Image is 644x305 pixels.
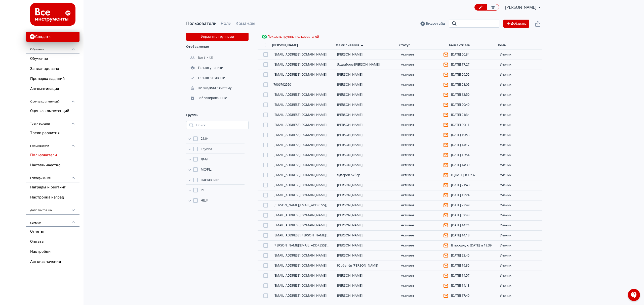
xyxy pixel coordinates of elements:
[444,143,448,147] svg: Пользователь не подтвердил адрес эл. почты и поэтому не получает системные уведомления
[273,223,327,227] a: [EMAIL_ADDRESS][DOMAIN_NAME]
[399,43,410,47] div: Статус
[401,253,446,258] div: Активен
[26,150,79,160] a: Пользователи
[273,243,352,247] a: [PERSON_NAME][EMAIL_ADDRESS][DOMAIN_NAME]
[503,20,529,28] button: Добавить
[273,92,327,97] a: [EMAIL_ADDRESS][DOMAIN_NAME]
[500,253,540,258] div: ученик
[201,167,212,172] span: МС/РЦ
[186,56,204,60] div: Все
[273,233,352,237] a: [EMAIL_ADDRESS][PERSON_NAME][DOMAIN_NAME]
[273,183,327,187] a: [EMAIL_ADDRESS][DOMAIN_NAME]
[26,257,79,267] a: Автоназначения
[451,203,496,207] div: [DATE] 22:49
[500,103,540,107] div: ученик
[26,84,79,94] a: Автоматизация
[500,193,540,197] div: ученик
[500,153,540,157] div: ученик
[401,213,446,218] div: Активен
[500,173,540,177] div: ученик
[401,163,446,167] div: Активен
[186,76,226,80] div: Только активные
[500,163,540,167] div: ученик
[337,253,363,258] a: [PERSON_NAME]
[337,283,363,288] a: [PERSON_NAME]
[401,173,446,177] div: Активен
[401,62,446,67] div: Активен
[186,66,224,70] div: Только ученики
[449,43,470,47] div: Был активен
[186,21,217,26] a: Пользователи
[535,21,541,27] svg: Экспорт пользователей файлом
[444,133,448,137] svg: Пользователь не подтвердил адрес эл. почты и поэтому не получает системные уведомления
[451,233,496,237] div: [DATE] 14:18
[505,4,537,10] span: Илья Трухачев
[401,82,446,87] div: Активен
[26,106,79,116] a: Оценка компетенций
[186,109,249,121] div: Группы
[272,43,298,47] div: [PERSON_NAME]
[201,146,212,151] span: Группа
[444,243,448,248] svg: Пользователь не подтвердил адрес эл. почты и поэтому не получает системные уведомления
[444,193,448,197] svg: Пользователь не подтвердил адрес эл. почты и поэтому не получает системные уведомления
[451,83,496,87] div: [DATE] 08:05
[26,247,79,257] a: Настройки
[26,170,79,182] div: Геймификация
[451,113,496,117] div: [DATE] 21:34
[444,183,448,187] svg: Пользователь не подтвердил адрес эл. почты и поэтому не получает системные уведомления
[451,173,496,177] div: В [DATE], в 15:37
[401,153,446,157] div: Активен
[273,82,293,87] a: 79067925501
[186,96,228,100] div: Заблокированные
[273,112,327,117] a: [EMAIL_ADDRESS][DOMAIN_NAME]
[26,160,79,170] a: Наставничество
[500,53,540,57] div: ученик
[444,92,448,97] svg: Пользователь не подтвердил адрес эл. почты и поэтому не получает системные уведомления
[201,177,219,182] span: Наставники
[451,163,496,167] div: [DATE] 14:39
[337,223,363,227] a: [PERSON_NAME]
[487,4,499,11] a: Переключиться в режим ученика
[444,153,448,157] svg: Пользователь не подтвердил адрес эл. почты и поэтому не получает системные уведомления
[186,33,249,41] button: Управлять группами
[500,143,540,147] div: ученик
[451,193,496,197] div: [DATE] 13:24
[401,92,446,97] div: Активен
[444,62,448,67] svg: Пользователь не подтвердил адрес эл. почты и поэтому не получает системные уведомления
[444,113,448,117] svg: Пользователь не подтвердил адрес эл. почты и поэтому не получает системные уведомления
[444,213,448,218] svg: Пользователь не подтвердил адрес эл. почты и поэтому не получает системные уведомления
[273,293,327,298] a: [EMAIL_ADDRESS][DOMAIN_NAME]
[337,233,363,237] a: [PERSON_NAME]
[500,213,540,217] div: ученик
[451,213,496,217] div: [DATE] 09:43
[273,152,327,157] a: [EMAIL_ADDRESS][DOMAIN_NAME]
[444,163,448,167] svg: Пользователь не подтвердил адрес эл. почты и поэтому не получает системные уведомления
[500,83,540,87] div: ученик
[500,113,540,117] div: ученик
[401,203,446,208] div: Активен
[500,203,540,207] div: ученик
[337,293,363,298] a: [PERSON_NAME]
[500,73,540,77] div: ученик
[273,122,327,127] a: [EMAIL_ADDRESS][DOMAIN_NAME]
[500,264,540,268] div: ученик
[337,193,363,197] a: [PERSON_NAME]
[26,54,79,64] a: Обучение
[26,64,79,74] a: Запланировано
[444,223,448,228] svg: Пользователь не подтвердил адрес эл. почты и поэтому не получает системные уведомления
[26,128,79,138] a: Треки развития
[401,123,446,127] div: Активен
[444,233,448,238] svg: Пользователь не подтвердил адрес эл. почты и поэтому не получает системные уведомления
[500,274,540,278] div: ученик
[401,243,446,248] div: Активен
[26,182,79,192] a: Награды и рейтинг
[401,52,446,57] div: Активен
[337,243,363,247] a: [PERSON_NAME]
[401,133,446,137] div: Активен
[451,103,496,107] div: [DATE] 20:49
[273,193,327,197] a: [EMAIL_ADDRESS][DOMAIN_NAME]
[401,193,446,197] div: Активен
[401,233,446,238] div: Активен
[444,123,448,127] svg: Пользователь не подтвердил адрес эл. почты и поэтому не получает системные уведомления
[401,293,446,298] div: Активен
